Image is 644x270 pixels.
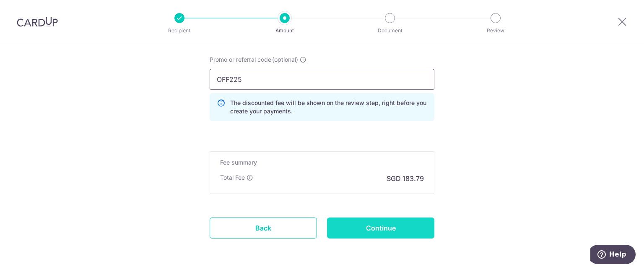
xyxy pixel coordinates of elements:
[17,17,58,27] img: CardUp
[272,55,298,64] span: (optional)
[230,99,427,115] p: The discounted fee will be shown on the review step, right before you create your payments.
[465,26,527,35] p: Review
[254,26,316,35] p: Amount
[387,173,424,183] p: SGD 183.79
[210,55,271,64] span: Promo or referral code
[148,26,210,35] p: Recipient
[220,158,424,167] h5: Fee summary
[590,245,636,266] iframe: Opens a widget where you can find more information
[210,218,317,239] a: Back
[359,26,421,35] p: Document
[220,173,245,182] p: Total Fee
[327,218,434,239] input: Continue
